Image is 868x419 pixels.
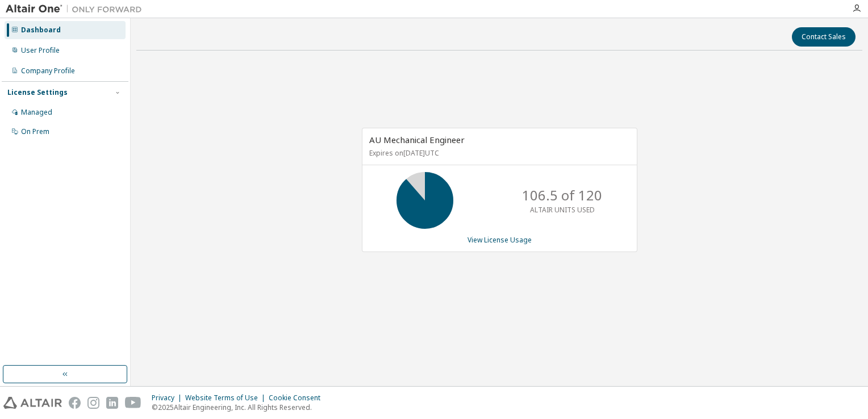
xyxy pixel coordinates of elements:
div: On Prem [21,127,49,136]
img: youtube.svg [125,397,141,409]
div: License Settings [7,88,68,97]
span: AU Mechanical Engineer [369,134,465,145]
div: Cookie Consent [269,393,327,403]
p: 106.5 of 120 [522,186,602,205]
img: facebook.svg [69,397,81,409]
p: © 2025 Altair Engineering, Inc. All Rights Reserved. [152,403,327,412]
button: Contact Sales [792,27,856,47]
img: Altair One [6,3,148,15]
div: User Profile [21,46,60,55]
div: Managed [21,108,52,117]
div: Dashboard [21,26,61,35]
div: Privacy [152,393,185,403]
img: linkedin.svg [106,397,118,409]
p: Expires on [DATE] UTC [369,148,627,158]
div: Company Profile [21,66,75,76]
img: altair_logo.svg [3,397,62,409]
a: View License Usage [468,235,532,245]
p: ALTAIR UNITS USED [530,205,595,215]
img: instagram.svg [87,397,99,409]
div: Website Terms of Use [185,393,269,403]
